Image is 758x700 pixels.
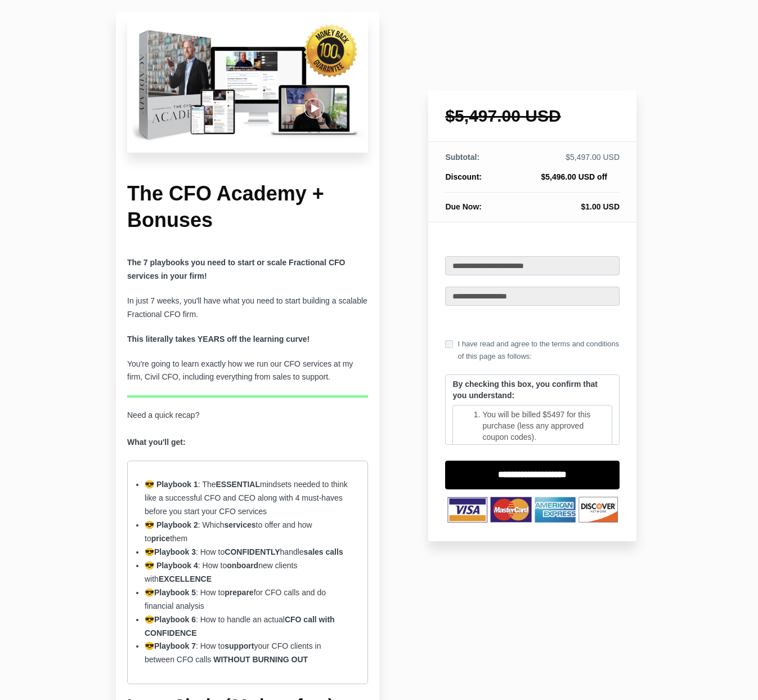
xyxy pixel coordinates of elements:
[482,409,605,443] li: You will be billed $5497 for this purchase (less any approved coupon codes).
[326,547,343,556] strong: calls
[127,17,368,153] img: c16be55-448c-d20c-6def-ad6c686240a2_Untitled_design-20.png
[445,153,479,162] span: Subtotal:
[127,358,368,385] p: You're going to learn exactly how we run our CFO services at my firm, Civil CFO, including everyt...
[159,574,212,583] strong: EXCELLENCE
[445,340,453,348] input: I have read and agree to the terms and conditions of this page as follows:
[445,495,620,524] img: TNbqccpWSzOQmI4HNVXb_Untitled_design-53.png
[607,172,620,185] a: close
[225,520,256,529] strong: services
[445,108,620,124] h1: $5,497.00 USD
[127,181,368,234] h1: The CFO Academy + Bonuses
[127,409,368,449] p: Need a quick recap?
[610,172,620,182] i: close
[225,547,280,556] strong: CONFIDENTLY
[145,561,297,583] span: : How to new clients with
[145,588,326,610] span: 😎 : How to for CFO calls and do financial analysis
[145,547,343,556] span: 😎 : How to handle
[452,380,597,400] strong: By checking this box, you confirm that you understand:
[154,588,196,597] strong: Playbook 5
[145,480,198,489] strong: 😎 Playbook 1
[127,295,368,322] p: In just 7 weeks, you'll have what you need to start building a scalable Fractional CFO firm.
[154,615,196,624] strong: Playbook 6
[445,317,620,329] a: Use a different card
[127,438,186,447] strong: What you'll get:
[145,520,312,543] span: : Which to offer and how to them
[145,641,321,664] span: 😎 : How to your CFO clients in between CFO calls
[304,547,324,556] strong: sales
[127,335,310,344] strong: This literally takes YEARS off the learning curve!
[581,202,620,211] span: $1.00 USD
[482,443,605,488] li: You will receive Playbook 1 at the time of purchase. The additional 6 playbooks will be released ...
[541,172,608,181] span: $5,496.00 USD off
[500,151,620,171] td: $5,497.00 USD
[145,478,351,519] li: : The mindsets needed to think like a successful CFO and CEO along with 4 must-haves before you s...
[445,338,620,363] label: I have read and agree to the terms and conditions of this page as follows:
[213,655,308,664] strong: WITHOUT BURNING OUT
[145,520,198,529] strong: 😎 Playbook 2
[154,547,196,556] strong: Playbook 3
[127,258,345,280] b: The 7 playbooks you need to start or scale Fractional CFO services in your firm!
[445,193,500,213] th: Due Now:
[145,615,335,637] strong: CFO call with CONFIDENCE
[584,239,620,256] a: Logout
[225,588,253,597] strong: prepare
[445,171,500,193] th: Discount:
[154,641,196,650] strong: Playbook 7
[151,534,170,543] strong: price
[227,561,258,570] strong: onboard
[225,641,254,650] strong: support
[216,480,260,489] strong: ESSENTIAL
[145,561,198,570] strong: 😎 Playbook 4
[145,615,335,637] span: 😎 : How to handle an actual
